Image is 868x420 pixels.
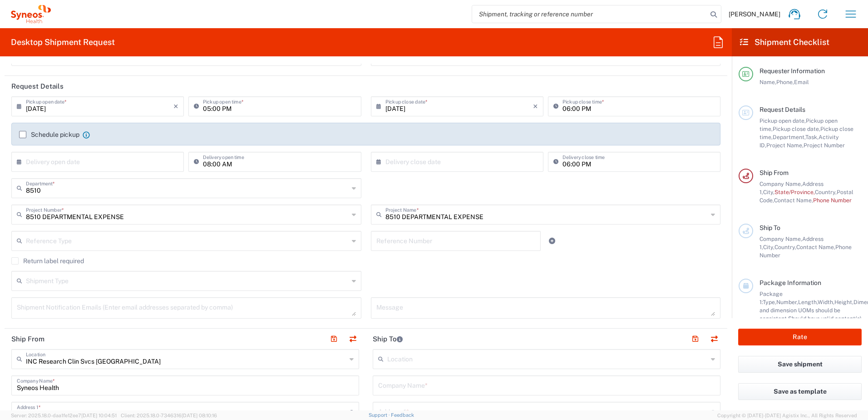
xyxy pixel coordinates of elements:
span: Country, [774,244,796,250]
span: Copyright © [DATE]-[DATE] Agistix Inc., All Rights Reserved [717,411,857,420]
h2: Ship To [373,335,403,344]
a: Feedback [391,412,414,418]
span: Company Name, [759,180,802,187]
span: Ship To [759,224,780,231]
a: Add Reference [546,235,558,247]
span: Number, [776,299,798,305]
a: Support [369,412,391,418]
button: Save as template [738,383,862,400]
span: Contact Name, [774,197,813,204]
span: Width, [818,299,834,305]
span: Pickup close date, [773,125,820,132]
span: Name, [759,79,776,85]
span: Length, [798,299,818,305]
span: [DATE] 08:10:16 [182,413,217,418]
label: Schedule pickup [19,131,79,138]
span: Email [794,79,809,85]
span: Request Details [759,106,805,113]
input: Shipment, tracking or reference number [472,5,707,23]
span: [DATE] 10:04:51 [81,413,117,418]
span: Project Name, [766,142,804,149]
i: × [533,99,538,114]
span: Type, [763,299,776,305]
h2: Shipment Checklist [740,37,829,48]
h2: Ship From [11,335,44,344]
span: Should have valid content(s) [788,315,862,322]
h2: Request Details [11,82,64,91]
span: Pickup open date, [759,117,806,124]
span: City, [763,189,774,195]
span: Package Information [759,279,821,286]
span: Server: 2025.18.0-daa1fe12ee7 [11,413,117,418]
span: Department, [773,134,805,140]
label: Return label required [11,257,84,265]
span: Phone, [776,79,794,85]
i: × [173,99,178,114]
span: City, [763,244,774,250]
h2: Desktop Shipment Request [11,37,115,48]
span: Ship From [759,169,789,176]
span: Country, [815,189,837,195]
span: Phone Number [813,197,852,204]
span: Project Number [804,142,845,149]
span: State/Province, [774,189,815,195]
span: Task, [805,134,819,140]
span: Company Name, [759,235,802,242]
span: [PERSON_NAME] [729,10,780,18]
button: Rate [738,329,862,345]
button: Save shipment [738,356,862,373]
span: Package 1: [759,290,783,305]
span: Requester Information [759,67,825,75]
span: Client: 2025.18.0-7346316 [121,413,217,418]
span: Height, [834,299,853,305]
span: Contact Name, [796,244,835,250]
